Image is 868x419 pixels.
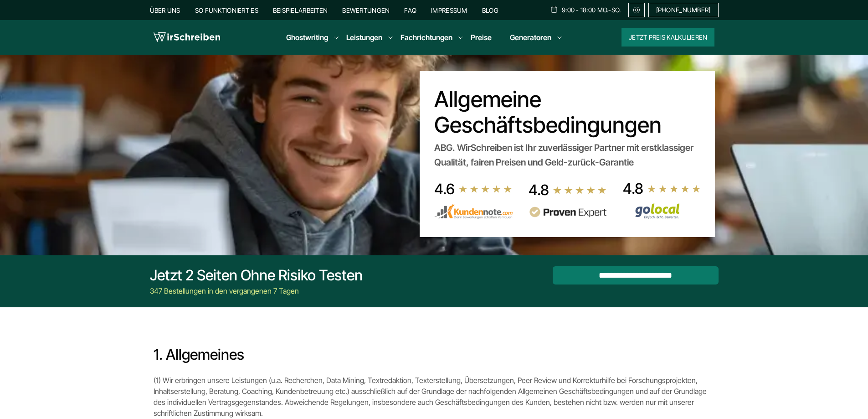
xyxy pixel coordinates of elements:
a: [PHONE_NUMBER] [648,3,719,17]
span: 9:00 - 18:00 Mo.-So. [562,6,621,14]
img: stars [458,185,513,194]
div: ABG. WirSchreiben ist Ihr zuverlässiger Partner mit erstklassiger Qualität, fairen Preisen und Ge... [434,140,700,170]
div: 4.8 [623,180,643,198]
a: Preise [471,33,492,42]
img: provenexpert reviews [529,207,607,218]
img: kundennote [434,204,513,219]
a: Über uns [150,6,180,14]
div: 4.6 [434,180,455,198]
button: Jetzt Preis kalkulieren [621,28,714,47]
a: Fachrichtungen [401,32,452,43]
a: Ghostwriting [286,32,328,43]
span: [PHONE_NUMBER] [656,6,711,14]
h3: 1. Allgemeines [154,346,715,364]
div: 347 Bestellungen in den vergangenen 7 Tagen [150,285,363,296]
a: Impressum [431,6,467,14]
img: logo wirschreiben [154,31,220,44]
a: Blog [482,6,498,14]
img: Schedule [550,6,558,13]
div: 4.8 [529,181,549,199]
a: Generatoren [510,32,551,43]
a: FAQ [404,6,416,14]
div: Jetzt 2 Seiten ohne Risiko testen [150,266,363,285]
a: Beispielarbeiten [273,6,328,14]
img: stars [647,184,701,193]
a: So funktioniert es [195,6,258,14]
img: Wirschreiben Bewertungen [623,203,701,219]
h1: Allgemeine Geschäftsbedingungen [434,87,700,138]
img: stars [553,186,607,195]
a: Leistungen [346,32,382,43]
a: Bewertungen [342,6,390,14]
img: Email [632,6,641,14]
p: (1) Wir erbringen unsere Leistungen (u.a. Recherchen, Data Mining, Textredaktion, Texterstellung,... [154,375,715,419]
